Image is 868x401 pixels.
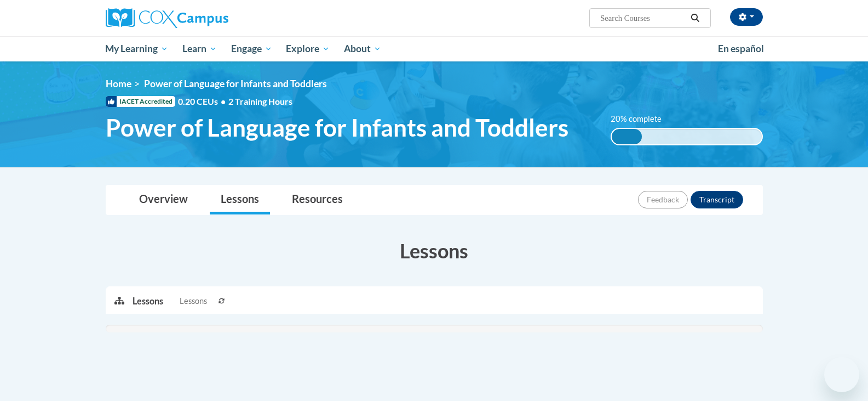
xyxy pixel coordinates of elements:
[99,36,176,61] a: My Learning
[231,42,272,55] span: Engage
[106,237,763,264] h3: Lessons
[106,8,314,28] a: Cox Campus
[133,295,163,307] p: Lessons
[128,185,199,214] a: Overview
[824,357,859,392] iframe: Button to launch messaging window
[718,43,764,54] span: En español
[175,36,224,61] a: Learn
[210,185,270,214] a: Lessons
[711,37,771,60] a: En español
[224,36,279,61] a: Engage
[344,42,381,55] span: About
[687,12,703,25] button: Search
[279,36,337,61] a: Explore
[182,42,217,55] span: Learn
[106,96,175,107] span: IACET Accredited
[337,36,388,61] a: About
[638,191,688,208] button: Feedback
[281,185,354,214] a: Resources
[106,78,131,89] a: Home
[599,12,687,25] input: Search Courses
[228,96,292,106] span: 2 Training Hours
[144,78,327,89] span: Power of Language for Infants and Toddlers
[106,113,568,142] span: Power of Language for Infants and Toddlers
[612,129,642,144] div: 20% complete
[730,8,763,26] button: Account Settings
[691,191,743,208] button: Transcript
[286,42,330,55] span: Explore
[105,42,168,55] span: My Learning
[106,8,228,28] img: Cox Campus
[221,96,226,106] span: •
[180,295,207,307] span: Lessons
[178,95,228,108] span: 0.20 CEUs
[611,113,674,125] label: 20% complete
[89,36,779,61] div: Main menu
